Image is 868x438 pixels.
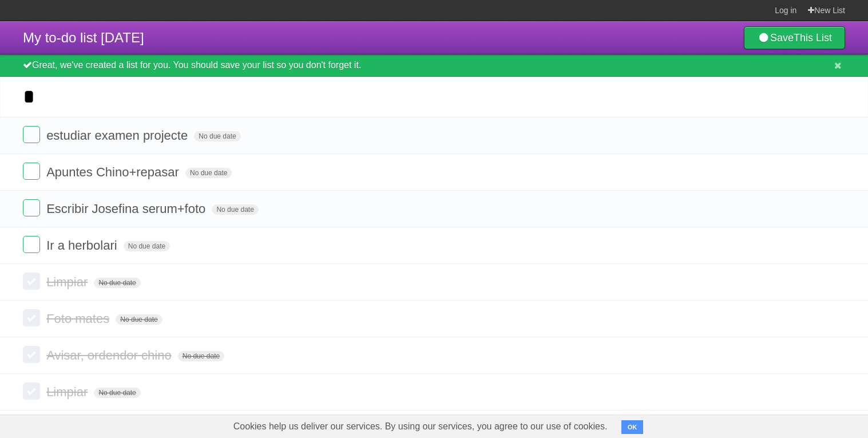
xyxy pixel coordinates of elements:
span: My to-do list [DATE] [23,30,144,45]
label: Done [23,309,40,326]
label: Done [23,236,40,253]
span: Apuntes Chino+repasar [46,165,182,179]
span: No due date [212,204,258,215]
label: Done [23,199,40,216]
label: Done [23,346,40,363]
span: No due date [116,314,162,325]
span: No due date [194,131,240,141]
span: Escribir Josefina serum+foto [46,202,208,216]
span: Foto mates [46,311,112,326]
span: Ir a herbolari [46,238,120,252]
span: Limpiar [46,275,90,289]
span: No due date [94,278,140,288]
label: Done [23,273,40,290]
span: No due date [178,351,224,361]
span: Limpiar [46,385,90,399]
span: Cookies help us deliver our services. By using our services, you agree to our use of cookies. [222,415,619,438]
label: Done [23,382,40,400]
b: This List [794,32,832,44]
span: No due date [124,241,170,251]
a: SaveThis List [744,26,845,49]
button: OK [621,420,644,434]
span: Avisar, ordendor chino [46,348,175,362]
span: No due date [94,388,140,398]
span: No due date [185,168,232,178]
span: estudiar examen projecte [46,128,191,143]
label: Done [23,163,40,180]
label: Done [23,126,40,143]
